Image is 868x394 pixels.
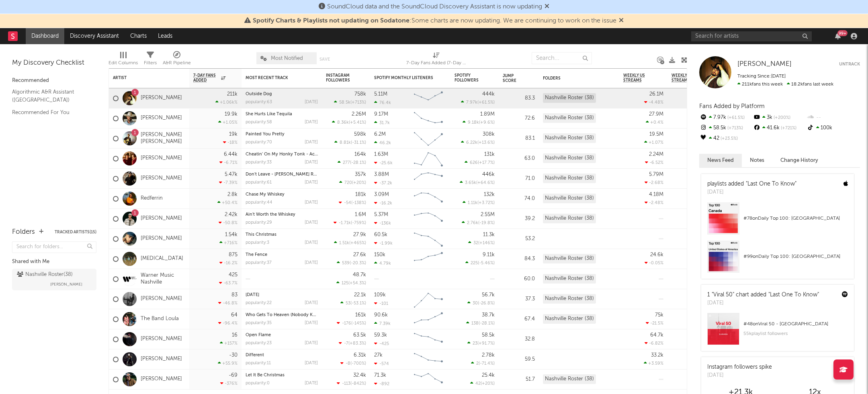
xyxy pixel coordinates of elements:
[246,212,295,217] a: Ain't Worth the Whiskey
[543,194,596,203] div: Nashville Roster (38)
[837,30,848,36] div: 99 +
[305,100,318,104] div: [DATE]
[332,120,366,125] div: ( )
[374,112,388,117] div: 9.17M
[353,252,366,257] div: 27.6k
[343,161,350,165] span: 277
[503,73,523,83] div: Jump Score
[406,48,467,71] div: 7-Day Fans Added (7-Day Fans Added)
[339,100,350,105] span: 58.5k
[336,280,366,286] div: ( )
[410,249,446,269] svg: Chart title
[246,172,318,177] div: Don't Leave - Jolene Remix
[246,132,285,137] a: Painted You Pretty
[503,234,535,244] div: 53.2
[484,192,495,197] div: 132k
[503,274,535,284] div: 60.0
[125,28,152,44] a: Charts
[649,112,663,117] div: 27.9M
[246,152,318,157] div: Cheatin' On My Honky Tonk - Acoustic
[12,108,88,117] a: Recommended For You
[141,336,182,343] a: [PERSON_NAME]
[768,292,819,298] a: "Last One To Know"
[350,241,365,245] span: +465 %
[246,112,318,116] div: She Hurts Like Tequila
[225,172,237,177] div: 5.47k
[340,141,351,145] span: 8.81k
[374,220,391,226] div: -136k
[193,73,219,83] span: 7-Day Fans Added
[479,221,493,225] span: -19.8 %
[218,120,237,125] div: +1.05 %
[12,88,88,104] a: Algorithmic A&R Assistant ([GEOGRAPHIC_DATA])
[141,95,182,102] a: [PERSON_NAME]
[649,172,663,177] div: 5.79M
[353,232,366,237] div: 27.9k
[337,120,349,125] span: 8.36k
[141,155,182,162] a: [PERSON_NAME]
[465,260,495,265] div: ( )
[410,129,446,149] svg: Chart title
[334,100,366,105] div: ( )
[503,194,535,204] div: 74.0
[12,257,96,267] div: Shared with Me
[339,200,366,205] div: ( )
[374,252,385,257] div: 150k
[699,103,765,109] span: Fans Added by Platform
[141,255,183,262] a: [MEDICAL_DATA]
[374,140,391,145] div: 46.2k
[410,149,446,169] svg: Chart title
[753,123,806,133] div: 41.6k
[229,252,237,257] div: 875
[271,56,303,61] span: Most Notified
[338,160,366,165] div: ( )
[649,132,663,137] div: 19.5M
[623,73,651,83] span: Weekly US Streams
[246,180,272,185] div: popularity: 61
[807,123,860,133] div: 100k
[835,33,841,39] button: 99+
[141,115,182,122] a: [PERSON_NAME]
[218,300,237,306] div: -46.8 %
[305,160,318,165] div: [DATE]
[219,260,237,265] div: -16.2 %
[482,92,495,97] div: 444k
[351,161,365,165] span: -28.1 %
[742,154,772,167] button: Notes
[12,227,35,237] div: Folders
[743,252,848,261] div: # 99 on Daily Top 100: [GEOGRAPHIC_DATA]
[480,120,493,125] span: +9.6 %
[246,140,272,145] div: popularity: 70
[355,192,366,197] div: 181k
[141,316,179,323] a: The Band Loula
[141,272,185,286] a: Warner Music Nashville
[460,180,495,185] div: ( )
[503,254,535,264] div: 84.3
[231,292,237,298] div: 83
[737,82,833,87] span: 18.2k fans last week
[215,100,237,105] div: +1.06k %
[503,114,535,123] div: 72.6
[410,189,446,209] svg: Chart title
[503,214,535,224] div: 39.2
[645,260,663,265] div: -0.05 %
[719,137,738,141] span: +23.5 %
[479,201,493,205] span: +3.72 %
[352,221,365,225] span: -759 %
[461,100,495,105] div: ( )
[374,160,393,165] div: -25.6k
[543,294,596,304] div: Nashville Roster (38)
[351,261,365,265] span: -20.3 %
[337,260,366,265] div: ( )
[374,100,391,105] div: 76.4k
[141,296,182,302] a: [PERSON_NAME]
[229,272,237,278] div: 425
[334,220,366,225] div: ( )
[374,132,386,137] div: 6.2M
[354,132,366,137] div: 598k
[701,241,854,279] a: #99onDaily Top 100: [GEOGRAPHIC_DATA]
[482,292,495,298] div: 56.7k
[50,280,82,289] span: [PERSON_NAME]
[503,94,535,103] div: 83.3
[374,120,390,125] div: 31.7k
